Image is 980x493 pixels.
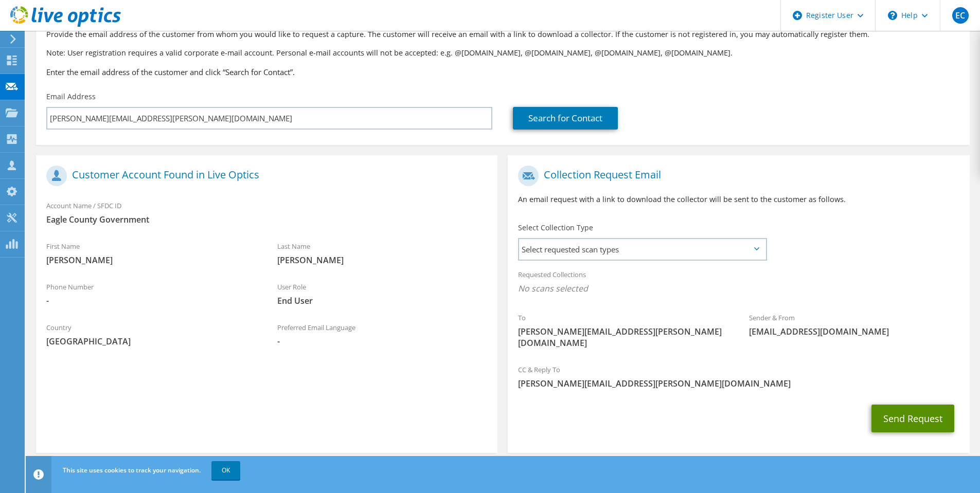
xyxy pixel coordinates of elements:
span: Eagle County Government [46,214,487,225]
div: Last Name [267,235,498,271]
div: Sender & From [739,307,970,342]
div: User Role [267,276,498,312]
div: Preferred Email Language [267,317,498,352]
span: [EMAIL_ADDRESS][DOMAIN_NAME] [749,326,959,337]
span: No scans selected [518,283,959,294]
h3: Enter the email address of the customer and click “Search for Contact”. [46,66,959,78]
p: Note: User registration requires a valid corporate e-mail account. Personal e-mail accounts will ... [46,47,959,59]
span: [PERSON_NAME] [46,254,257,266]
h1: Customer Account Found in Live Optics [46,166,482,186]
span: This site uses cookies to track your navigation. [63,466,201,474]
span: - [46,295,257,306]
span: End User [277,295,488,306]
svg: \n [888,11,897,20]
div: CC & Reply To [508,359,969,394]
div: To [508,307,739,354]
span: Select requested scan types [519,239,765,260]
a: OK [211,461,240,480]
div: Requested Collections [508,264,969,302]
div: Phone Number [36,276,267,312]
p: Provide the email address of the customer from whom you would like to request a capture. The cust... [46,29,959,40]
p: An email request with a link to download the collector will be sent to the customer as follows. [518,194,959,205]
div: First Name [36,235,267,271]
button: Send Request [871,405,954,432]
div: Account Name / SFDC ID [36,195,497,230]
span: [GEOGRAPHIC_DATA] [46,336,257,347]
span: - [277,336,488,347]
span: EC [952,7,969,24]
h1: Collection Request Email [518,166,954,186]
span: [PERSON_NAME] [277,254,488,266]
div: Country [36,317,267,352]
span: [PERSON_NAME][EMAIL_ADDRESS][PERSON_NAME][DOMAIN_NAME] [518,378,959,389]
span: [PERSON_NAME][EMAIL_ADDRESS][PERSON_NAME][DOMAIN_NAME] [518,326,728,349]
label: Select Collection Type [518,223,593,233]
a: Search for Contact [513,107,618,130]
label: Email Address [46,92,96,102]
